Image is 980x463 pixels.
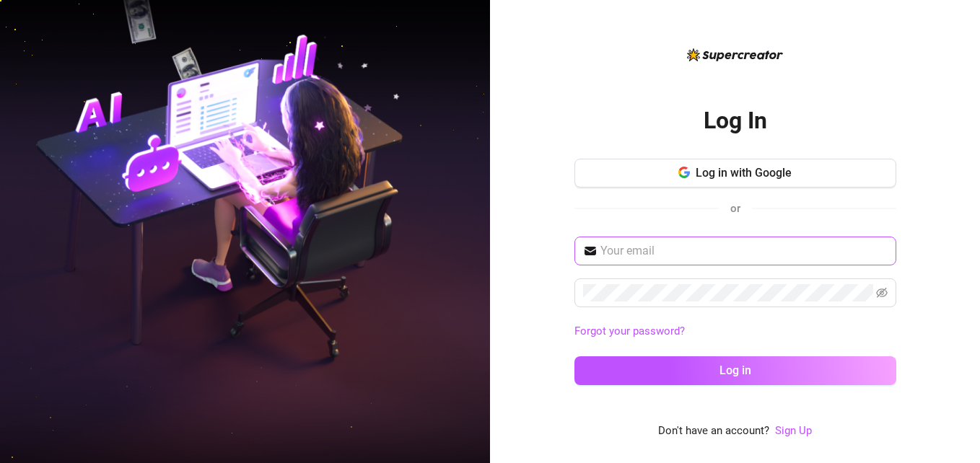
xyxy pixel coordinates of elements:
span: Log in [719,363,751,377]
span: or [730,202,740,215]
input: Your email [600,242,888,260]
button: Log in with Google [574,159,896,188]
a: Forgot your password? [574,323,896,340]
a: Sign Up [775,423,812,440]
span: Don't have an account? [658,423,769,440]
a: Sign Up [775,424,812,437]
span: Log in with Google [696,166,792,180]
img: logo-BBDzfeDw.svg [687,48,783,61]
button: Log in [574,356,896,385]
a: Forgot your password? [574,325,685,338]
span: eye-invisible [876,287,888,299]
h2: Log In [704,106,767,136]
